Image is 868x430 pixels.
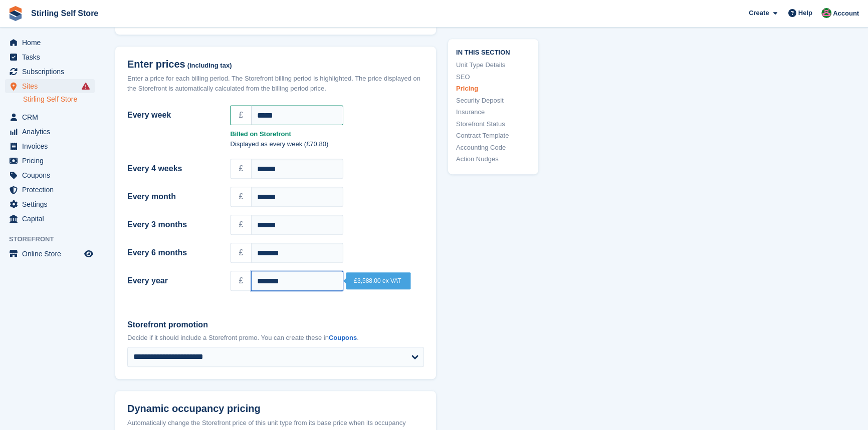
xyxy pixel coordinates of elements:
[22,212,82,226] span: Capital
[9,234,100,244] span: Storefront
[798,8,812,18] span: Help
[127,109,218,121] label: Every week
[127,219,218,231] label: Every 3 months
[22,36,82,50] span: Home
[230,139,424,149] p: Displayed as every week (£70.80)
[5,65,95,79] a: menu
[22,139,82,153] span: Invoices
[5,154,95,168] a: menu
[456,155,530,165] a: Action Nudges
[83,248,95,260] a: Preview store
[127,333,424,343] p: Decide if it should include a Storefront promo. You can create these in .
[127,74,424,93] div: Enter a price for each billing period. The Storefront billing period is highlighted. The price di...
[127,59,185,70] span: Enter prices
[23,95,95,104] a: Stirling Self Store
[22,154,82,168] span: Pricing
[456,119,530,129] a: Storefront Status
[22,247,82,261] span: Online Store
[8,6,23,21] img: stora-icon-8386f47178a22dfd0bd8f6a31ec36ba5ce8667c1dd55bd0f319d3a0aa187defe.svg
[22,79,82,93] span: Sites
[187,62,232,70] span: (including tax)
[456,131,530,141] a: Contract Template
[127,275,218,287] label: Every year
[127,319,424,331] label: Storefront promotion
[5,125,95,139] a: menu
[27,5,102,22] a: Stirling Self Store
[22,168,82,182] span: Coupons
[5,79,95,93] a: menu
[456,108,530,118] a: Insurance
[456,143,530,153] a: Accounting Code
[127,403,261,414] span: Dynamic occupancy pricing
[22,50,82,64] span: Tasks
[127,191,218,203] label: Every month
[22,65,82,79] span: Subscriptions
[456,84,530,94] a: Pricing
[127,247,218,259] label: Every 6 months
[5,212,95,226] a: menu
[5,50,95,64] a: menu
[456,96,530,106] a: Security Deposit
[5,247,95,261] a: menu
[127,163,218,175] label: Every 4 weeks
[22,125,82,139] span: Analytics
[749,8,769,18] span: Create
[22,197,82,211] span: Settings
[5,197,95,211] a: menu
[456,61,530,71] a: Unit Type Details
[5,36,95,50] a: menu
[456,47,530,57] span: In this section
[5,139,95,153] a: menu
[821,8,831,18] img: Lucy
[5,168,95,182] a: menu
[456,72,530,82] a: SEO
[82,82,90,90] i: Smart entry sync failures have occurred
[329,334,357,341] a: Coupons
[22,110,82,124] span: CRM
[22,183,82,197] span: Protection
[5,110,95,124] a: menu
[5,183,95,197] a: menu
[833,9,859,19] span: Account
[230,129,424,139] strong: Billed on Storefront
